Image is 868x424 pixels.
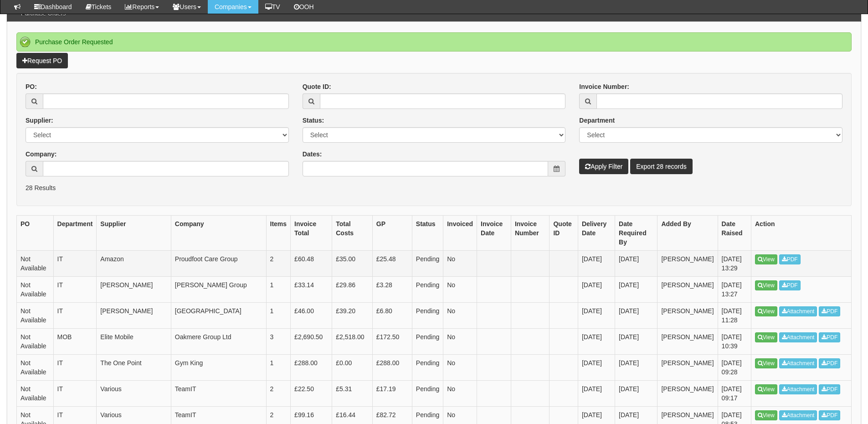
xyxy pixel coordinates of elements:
[171,354,266,380] td: Gym King
[755,358,777,368] a: View
[578,215,615,250] th: Delivery Date
[171,328,266,354] td: Oakmere Group Ltd
[372,302,412,328] td: £6.80
[578,354,615,380] td: [DATE]
[97,276,171,302] td: [PERSON_NAME]
[171,250,266,276] td: Proudfoot Care Group
[372,328,412,354] td: £172.50
[332,354,373,380] td: £0.00
[579,82,629,91] label: Invoice Number:
[97,215,171,250] th: Supplier
[819,410,840,420] a: PDF
[266,328,291,354] td: 3
[443,328,477,354] td: No
[266,276,291,302] td: 1
[755,254,777,264] a: View
[303,150,322,159] label: Dates:
[97,354,171,380] td: The One Point
[443,302,477,328] td: No
[755,306,777,316] a: View
[53,380,97,406] td: IT
[266,250,291,276] td: 2
[17,380,54,406] td: Not Available
[303,116,324,125] label: Status:
[443,380,477,406] td: No
[578,250,615,276] td: [DATE]
[17,328,54,354] td: Not Available
[291,354,332,380] td: £288.00
[332,380,373,406] td: £5.31
[17,250,54,276] td: Not Available
[412,276,443,302] td: Pending
[511,215,550,250] th: Invoice Number
[332,328,373,354] td: £2,518.00
[53,302,97,328] td: IT
[372,215,412,250] th: GP
[779,410,817,420] a: Attachment
[17,302,54,328] td: Not Available
[443,250,477,276] td: No
[16,53,68,68] a: Request PO
[819,358,840,368] a: PDF
[779,332,817,342] a: Attachment
[443,276,477,302] td: No
[578,276,615,302] td: [DATE]
[819,384,840,394] a: PDF
[579,159,628,174] button: Apply Filter
[332,215,373,250] th: Total Costs
[718,354,751,380] td: [DATE] 09:28
[53,250,97,276] td: IT
[372,380,412,406] td: £17.19
[657,250,718,276] td: [PERSON_NAME]
[291,215,332,250] th: Invoice Total
[26,116,53,125] label: Supplier:
[477,215,511,250] th: Invoice Date
[657,276,718,302] td: [PERSON_NAME]
[291,250,332,276] td: £60.48
[17,215,54,250] th: PO
[755,280,777,290] a: View
[412,328,443,354] td: Pending
[171,215,266,250] th: Company
[755,384,777,394] a: View
[657,328,718,354] td: [PERSON_NAME]
[718,215,751,250] th: Date Raised
[615,250,657,276] td: [DATE]
[755,410,777,420] a: View
[53,215,97,250] th: Department
[615,302,657,328] td: [DATE]
[412,250,443,276] td: Pending
[97,302,171,328] td: [PERSON_NAME]
[578,302,615,328] td: [DATE]
[53,354,97,380] td: IT
[26,150,56,159] label: Company:
[17,276,54,302] td: Not Available
[578,328,615,354] td: [DATE]
[412,215,443,250] th: Status
[171,380,266,406] td: TeamIT
[779,280,801,290] a: PDF
[291,302,332,328] td: £46.00
[372,276,412,302] td: £3.28
[718,380,751,406] td: [DATE] 09:17
[615,328,657,354] td: [DATE]
[819,332,840,342] a: PDF
[53,276,97,302] td: IT
[53,328,97,354] td: MOB
[819,306,840,316] a: PDF
[266,380,291,406] td: 2
[266,302,291,328] td: 1
[657,215,718,250] th: Added By
[171,302,266,328] td: [GEOGRAPHIC_DATA]
[303,82,331,91] label: Quote ID:
[97,380,171,406] td: Various
[332,250,373,276] td: £35.00
[266,354,291,380] td: 1
[97,328,171,354] td: Elite Mobile
[779,384,817,394] a: Attachment
[372,354,412,380] td: £288.00
[718,276,751,302] td: [DATE] 13:27
[443,354,477,380] td: No
[291,328,332,354] td: £2,690.50
[779,358,817,368] a: Attachment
